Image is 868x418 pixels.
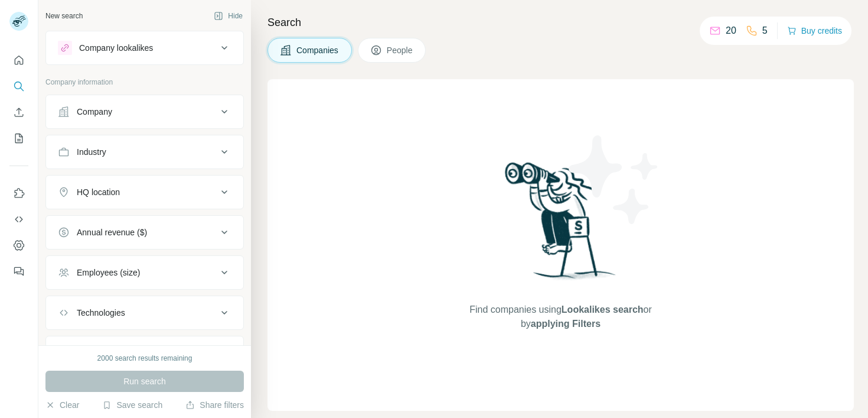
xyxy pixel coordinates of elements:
[77,146,106,158] div: Industry
[46,218,243,247] button: Annual revenue ($)
[45,399,79,411] button: Clear
[9,102,28,123] button: Enrich CSV
[46,339,243,367] button: Keywords
[46,178,243,206] button: HQ location
[46,138,243,166] button: Industry
[77,186,120,198] div: HQ location
[9,261,28,282] button: Feedback
[77,307,125,319] div: Technologies
[762,24,768,38] p: 5
[97,353,192,364] div: 2000 search results remaining
[45,11,83,21] div: New search
[267,14,854,31] h4: Search
[787,22,842,39] button: Buy credits
[531,319,601,329] span: applying Filters
[185,399,244,411] button: Share filters
[296,44,340,56] span: Companies
[46,258,243,287] button: Employees (size)
[387,44,414,56] span: People
[9,76,28,97] button: Search
[9,183,28,204] button: Use Surfe on LinkedIn
[500,159,622,291] img: Surfe Illustration - Woman searching with binoculars
[9,209,28,230] button: Use Surfe API
[77,106,112,118] div: Company
[77,267,140,278] div: Employees (size)
[466,303,655,331] span: Find companies using or by
[726,24,736,38] p: 20
[561,127,667,233] img: Surfe Illustration - Stars
[9,235,28,256] button: Dashboard
[46,98,243,126] button: Company
[205,7,251,25] button: Hide
[9,128,28,149] button: My lists
[45,77,244,88] p: Company information
[46,34,243,62] button: Company lookalikes
[562,304,644,315] span: Lookalikes search
[46,299,243,327] button: Technologies
[9,50,28,71] button: Quick start
[79,42,153,54] div: Company lookalikes
[77,226,147,238] div: Annual revenue ($)
[102,399,162,411] button: Save search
